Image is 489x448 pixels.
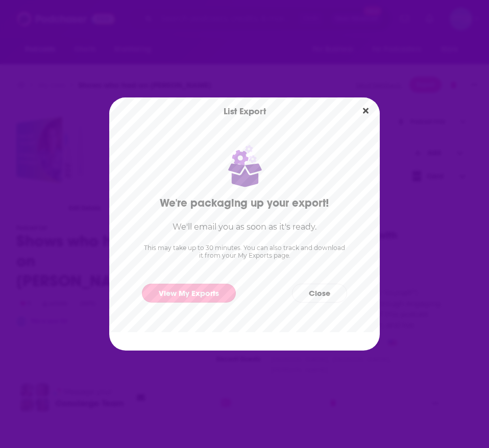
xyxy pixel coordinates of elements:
[142,284,236,303] a: View My Exports
[109,97,380,125] div: List Export
[160,196,329,210] h2: We're packaging up your export!
[359,105,373,117] button: Close
[292,284,347,303] button: Close
[173,222,316,232] h3: We'll email you as soon as it's ready.
[142,244,347,259] p: This may take up to 30 minutes. You can also track and download it from your My Exports page.
[228,143,262,188] img: Package with cogs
